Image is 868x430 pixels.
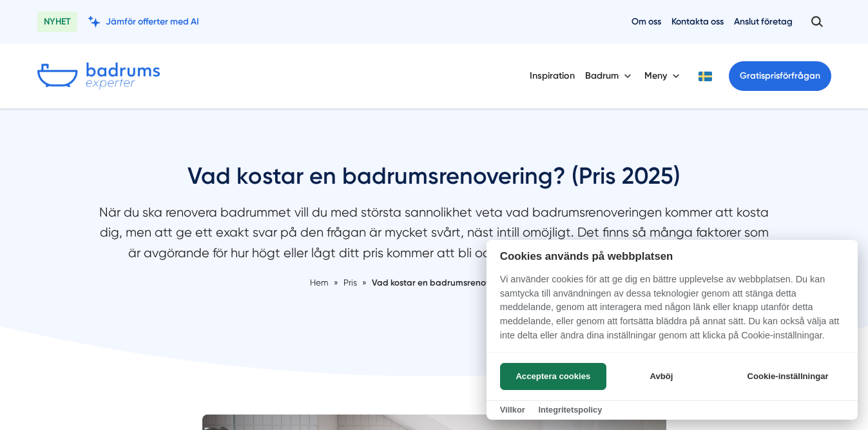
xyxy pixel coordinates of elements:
[500,405,525,415] a: Villkor
[538,405,602,415] a: Integritetspolicy
[487,273,858,351] p: Vi använder cookies för att ge dig en bättre upplevelse av webbplatsen. Du kan samtycka till anvä...
[487,250,858,262] h2: Cookies används på webbplatsen
[731,363,844,390] button: Cookie-inställningar
[610,363,713,390] button: Avböj
[500,363,606,390] button: Acceptera cookies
